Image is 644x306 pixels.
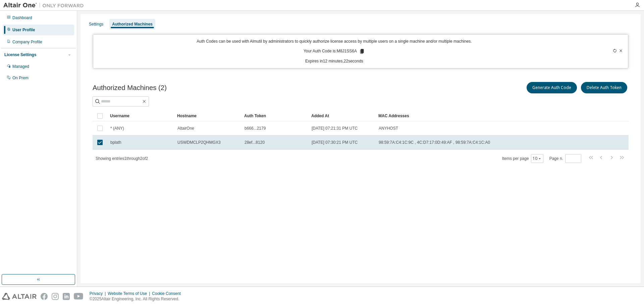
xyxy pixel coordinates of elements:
[96,156,148,161] span: Showing entries 1 through 2 of 2
[304,48,365,54] p: Your Auth Code is: M8J1SS6A
[379,140,490,145] span: 98:59:7A:C4:1C:9C , 4C:D7:17:0D:49:AF , 98:59:7A:C4:1C:A0
[97,39,572,44] p: Auth Codes can be used with Almutil by administrators to quickly authorize license access by mult...
[244,111,306,121] div: Auth Token
[177,126,194,131] span: AltairOne
[245,126,266,131] span: b666...2179
[245,140,265,145] span: 28ef...8120
[177,111,239,121] div: Hostname
[12,64,29,69] div: Managed
[378,111,558,121] div: MAC Addresses
[312,126,358,131] span: [DATE] 07:21:31 PM UTC
[581,82,627,93] button: Delete Auth Token
[12,75,29,81] div: On Prem
[311,111,373,121] div: Added At
[4,52,36,57] div: License Settings
[93,84,167,92] span: Authorized Machines (2)
[379,126,398,131] span: ANYHOST
[12,27,35,33] div: User Profile
[110,140,121,145] span: bplath
[177,140,221,145] span: USWDMCLP2QHMGX3
[90,296,185,302] p: © 2025 Altair Engineering, Inc. All Rights Reserved.
[527,82,577,93] button: Generate Auth Code
[41,293,48,300] img: facebook.svg
[2,293,37,300] img: altair_logo.svg
[90,291,108,296] div: Privacy
[112,21,153,27] div: Authorized Machines
[63,293,70,300] img: linkedin.svg
[110,126,124,131] span: * (ANY)
[89,21,103,27] div: Settings
[3,2,87,9] img: Altair One
[502,154,543,163] span: Items per page
[549,154,581,163] span: Page n.
[152,291,184,296] div: Cookie Consent
[12,39,42,45] div: Company Profile
[12,15,32,20] div: Dashboard
[533,156,542,161] button: 10
[108,291,152,296] div: Website Terms of Use
[97,58,572,64] p: Expires in 12 minutes, 22 seconds
[110,111,172,121] div: Username
[52,293,59,300] img: instagram.svg
[312,140,358,145] span: [DATE] 07:30:21 PM UTC
[74,293,84,300] img: youtube.svg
